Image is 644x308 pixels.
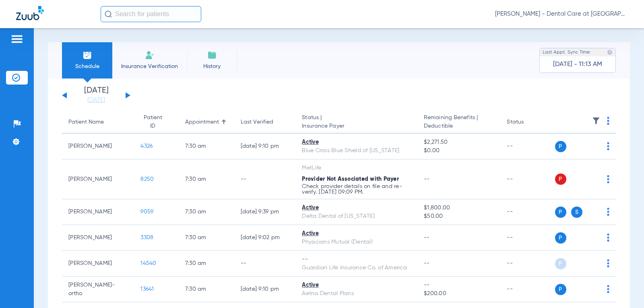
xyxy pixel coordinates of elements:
[68,118,104,126] div: Patient Name
[424,176,430,182] span: --
[302,238,411,246] div: Physicians Mutual (Dental)
[607,117,609,125] img: group-dot-blue.svg
[424,138,494,147] span: $2,271.50
[543,48,591,56] span: Last Appt. Sync Time:
[72,87,120,104] li: [DATE]
[185,118,219,126] div: Appointment
[234,277,296,302] td: [DATE] 9:10 PM
[302,122,411,130] span: Insurance Payer
[234,225,296,251] td: [DATE] 9:02 PM
[185,118,228,126] div: Appointment
[68,118,128,126] div: Patient Name
[62,159,134,199] td: [PERSON_NAME]
[555,284,566,295] span: P
[424,235,430,240] span: --
[607,50,613,55] img: last sync help info
[302,204,411,212] div: Active
[607,208,609,216] img: group-dot-blue.svg
[302,164,411,172] div: MetLife
[424,289,494,298] span: $200.00
[140,176,154,182] span: 8250
[495,10,628,18] span: [PERSON_NAME] - Dental Care at [GEOGRAPHIC_DATA]
[424,122,494,130] span: Deductible
[140,235,153,240] span: 3308
[62,251,134,277] td: [PERSON_NAME]
[553,60,602,68] span: [DATE] - 11:13 AM
[234,199,296,225] td: [DATE] 9:39 PM
[140,209,153,215] span: 9059
[302,229,411,238] div: Active
[179,159,234,199] td: 7:30 AM
[140,114,165,130] div: Patient ID
[234,134,296,159] td: [DATE] 9:10 PM
[145,50,155,60] img: Manual Insurance Verification
[500,111,555,134] th: Status
[16,6,44,20] img: Zuub Logo
[424,212,494,221] span: $50.00
[241,118,289,126] div: Last Verified
[417,111,500,134] th: Remaining Benefits |
[607,142,609,150] img: group-dot-blue.svg
[140,260,156,266] span: 14540
[424,281,494,289] span: --
[62,199,134,225] td: [PERSON_NAME]
[101,6,201,22] input: Search for patients
[302,264,411,272] div: Guardian Life Insurance Co. of America
[62,225,134,251] td: [PERSON_NAME]
[10,34,23,44] img: hamburger-icon
[62,277,134,302] td: [PERSON_NAME]-ortho
[62,134,134,159] td: [PERSON_NAME]
[500,159,555,199] td: --
[607,234,609,242] img: group-dot-blue.svg
[140,143,153,149] span: 4326
[607,175,609,183] img: group-dot-blue.svg
[555,174,566,185] span: P
[424,147,494,155] span: $0.00
[179,134,234,159] td: 7:30 AM
[555,207,566,218] span: P
[234,159,296,199] td: --
[140,286,154,292] span: 13641
[241,118,273,126] div: Last Verified
[302,147,411,155] div: Blue Cross Blue Shield of [US_STATE]
[234,251,296,277] td: --
[302,212,411,221] div: Delta Dental of [US_STATE]
[179,225,234,251] td: 7:30 AM
[140,114,172,130] div: Patient ID
[179,251,234,277] td: 7:30 AM
[118,62,181,70] span: Insurance Verification
[607,259,609,267] img: group-dot-blue.svg
[68,62,106,70] span: Schedule
[302,184,411,195] p: Check provider details on file and re-verify. [DATE] 09:09 PM.
[302,255,411,264] div: --
[302,281,411,289] div: Active
[571,207,582,218] span: S
[607,285,609,293] img: group-dot-blue.svg
[302,138,411,147] div: Active
[555,141,566,152] span: P
[500,134,555,159] td: --
[424,260,430,266] span: --
[83,50,92,60] img: Schedule
[500,277,555,302] td: --
[179,277,234,302] td: 7:30 AM
[295,111,417,134] th: Status |
[592,117,600,125] img: filter.svg
[500,199,555,225] td: --
[500,251,555,277] td: --
[105,10,112,18] img: Search Icon
[424,204,494,212] span: $1,800.00
[555,232,566,244] span: P
[302,176,399,182] span: Provider Not Associated with Payer
[500,225,555,251] td: --
[193,62,231,70] span: History
[179,199,234,225] td: 7:30 AM
[555,258,566,269] span: P
[302,289,411,298] div: Aetna Dental Plans
[72,96,120,104] a: [DATE]
[207,50,217,60] img: History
